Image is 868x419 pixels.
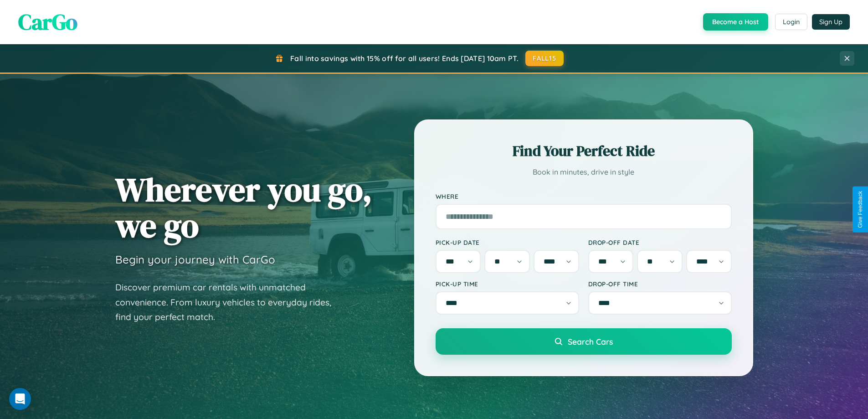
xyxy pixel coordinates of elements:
button: FALL15 [525,51,564,66]
button: Login [775,14,807,30]
span: Search Cars [568,336,613,347]
label: Drop-off Time [588,280,732,288]
p: Book in minutes, drive in style [436,166,732,179]
label: Pick-up Date [436,238,579,246]
span: CarGo [18,7,77,37]
div: Give Feedback [857,191,863,228]
label: Drop-off Date [588,238,732,246]
button: Become a Host [703,13,768,31]
h1: Wherever you go, we go [115,171,372,243]
h3: Begin your journey with CarGo [115,253,275,266]
label: Where [436,192,732,200]
p: Discover premium car rentals with unmatched convenience. From luxury vehicles to everyday rides, ... [115,280,343,325]
div: Open Intercom Messenger [9,388,31,410]
span: Fall into savings with 15% off for all users! Ends [DATE] 10am PT. [290,54,519,63]
h2: Find Your Perfect Ride [436,141,732,161]
button: Sign Up [812,14,850,30]
button: Search Cars [436,328,732,355]
label: Pick-up Time [436,280,579,288]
